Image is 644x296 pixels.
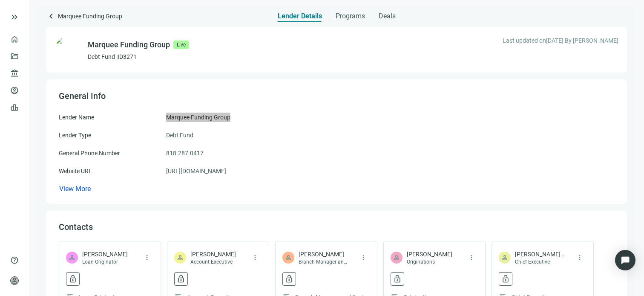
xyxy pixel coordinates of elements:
[59,184,91,193] button: View More
[285,275,293,283] span: lock_open
[55,36,83,64] img: 9858a796-eca9-418d-aa88-888ee4c07641
[88,39,170,51] div: Marquee Funding Group
[282,272,296,286] button: lock_open
[59,185,91,193] span: View More
[285,254,292,261] span: person
[251,254,259,261] span: more_vert
[174,272,188,286] button: lock_open
[407,258,452,265] span: Originations
[299,250,348,258] span: [PERSON_NAME]
[407,250,452,258] span: [PERSON_NAME]
[176,254,184,261] span: person
[190,258,236,265] span: Account Executive
[393,254,400,261] span: person
[336,12,365,20] span: Programs
[515,258,564,265] span: Chief Executive
[515,250,566,258] span: [PERSON_NAME] Fine
[140,251,154,264] button: more_vert
[10,276,19,285] span: person
[66,272,80,286] button: lock_open
[573,251,586,264] button: more_vert
[393,275,402,283] span: lock_open
[59,168,92,174] span: Website URL
[468,254,475,261] span: more_vert
[166,148,204,158] span: 818.287.0417
[59,222,93,232] span: Contacts
[166,131,193,140] span: Debt Fund
[379,12,396,20] span: Deals
[166,166,226,176] a: [URL][DOMAIN_NAME]
[69,275,77,283] span: lock_open
[59,132,91,139] span: Lender Type
[359,254,367,261] span: more_vert
[88,52,189,61] p: Debt Fund | ID 3271
[173,41,189,49] span: Live
[503,36,618,45] span: Last updated on [DATE] By [PERSON_NAME]
[10,69,16,78] span: account_balance
[46,11,56,21] span: keyboard_arrow_left
[9,12,20,22] button: keyboard_double_arrow_right
[177,275,185,283] span: lock_open
[143,254,151,261] span: more_vert
[82,258,128,265] span: Loan Originator
[465,251,478,264] button: more_vert
[499,272,512,286] button: lock_open
[82,250,128,258] span: [PERSON_NAME]
[59,91,106,101] span: General Info
[166,113,230,122] span: Marquee Funding Group
[391,272,404,286] button: lock_open
[58,11,122,23] span: Marquee Funding Group
[59,150,120,157] span: General Phone Number
[10,256,19,264] span: help
[615,250,635,270] div: Open Intercom Messenger
[356,251,370,264] button: more_vert
[278,12,322,20] span: Lender Details
[248,251,262,264] button: more_vert
[501,275,510,283] span: lock_open
[576,254,584,261] span: more_vert
[59,114,94,121] span: Lender Name
[46,11,56,23] a: keyboard_arrow_left
[501,254,509,261] span: person
[68,254,76,261] span: person
[299,258,348,265] span: Branch Manager and Senior Loan Officer
[190,250,236,258] span: [PERSON_NAME]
